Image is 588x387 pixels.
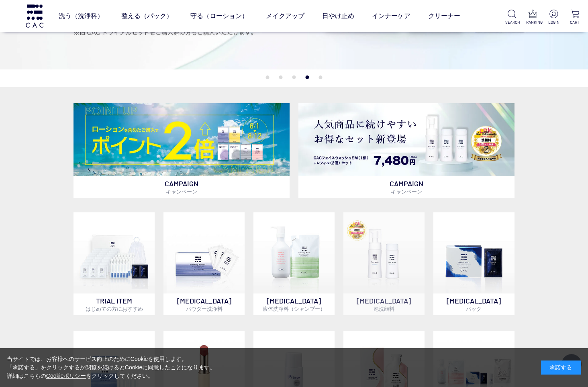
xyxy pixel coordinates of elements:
p: CART [568,19,581,25]
p: [MEDICAL_DATA] [163,293,245,315]
img: トライアルセット [73,212,155,293]
div: 当サイトでは、お客様へのサービス向上のためにCookieを使用します。 「承諾する」をクリックするか閲覧を続けるとCookieに同意したことになります。 詳細はこちらの をクリックしてください。 [7,355,216,380]
span: パック [466,306,482,312]
a: メイクアップ [266,5,304,27]
span: 泡洗顔料 [374,306,394,312]
img: 泡洗顔料 [343,212,425,293]
p: [MEDICAL_DATA] [253,293,335,315]
p: [MEDICAL_DATA] [343,293,425,315]
button: 3 of 5 [292,75,296,79]
a: SEARCH [505,10,519,25]
a: CART [568,10,581,25]
a: クリーナー [428,5,460,27]
a: Cookieポリシー [46,373,86,379]
a: 洗う（洗浄料） [59,5,104,27]
a: [MEDICAL_DATA]液体洗浄料（シャンプー） [253,212,335,315]
a: インナーケア [372,5,410,27]
a: RANKING [526,10,539,25]
a: 泡洗顔料 [MEDICAL_DATA]泡洗顔料 [343,212,425,315]
span: 液体洗浄料（シャンプー） [263,306,325,312]
span: パウダー洗浄料 [186,306,223,312]
a: [MEDICAL_DATA]パウダー洗浄料 [163,212,245,315]
a: LOGIN [547,10,560,25]
img: フェイスウォッシュ＋レフィル2個セット [298,103,514,176]
a: 日やけ止め [322,5,354,27]
p: [MEDICAL_DATA] [433,293,514,315]
span: はじめての方におすすめ [86,306,143,312]
button: 1 of 5 [266,75,269,79]
p: CAMPAIGN [73,176,290,198]
img: ローションキャンペーン [73,103,290,176]
span: キャンペーン [166,188,197,195]
a: フェイスウォッシュ＋レフィル2個セット フェイスウォッシュ＋レフィル2個セット CAMPAIGNキャンペーン [298,103,514,198]
div: 承諾する [541,361,581,375]
button: 4 of 5 [306,75,309,79]
a: 整える（パック） [121,5,173,27]
button: 5 of 5 [319,75,323,79]
p: SEARCH [505,19,519,25]
a: 守る（ローション） [190,5,248,27]
p: TRIAL ITEM [73,293,155,315]
a: [MEDICAL_DATA]パック [433,212,514,315]
a: ローションキャンペーン ローションキャンペーン CAMPAIGNキャンペーン [73,103,290,198]
a: トライアルセット TRIAL ITEMはじめての方におすすめ [73,212,155,315]
p: RANKING [526,19,539,25]
p: CAMPAIGN [298,176,514,198]
p: LOGIN [547,19,560,25]
button: 2 of 5 [279,75,283,79]
img: logo [24,4,45,27]
span: キャンペーン [391,188,422,195]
